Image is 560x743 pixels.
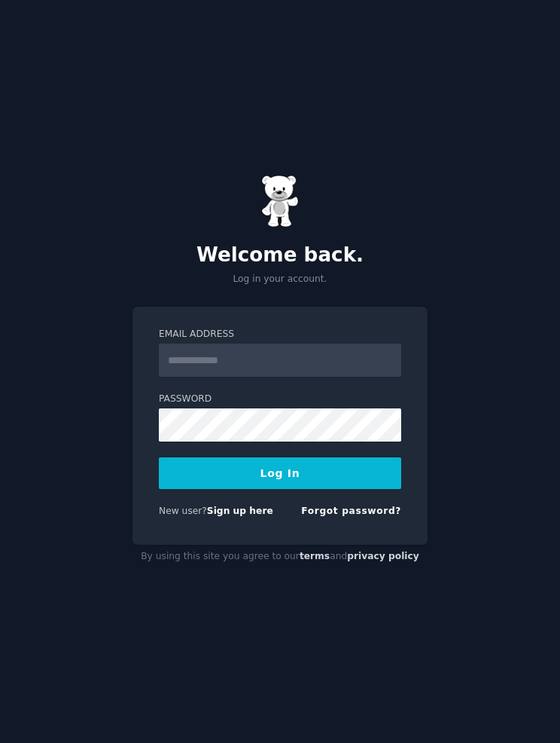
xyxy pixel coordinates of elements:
div: By using this site you agree to our and [132,545,428,569]
label: Email Address [159,328,401,341]
a: Sign up here [207,506,273,516]
p: Log in your account. [132,273,428,286]
span: New user? [159,506,207,516]
label: Password [159,393,401,406]
button: Log In [159,457,401,489]
a: Forgot password? [301,506,401,516]
h2: Welcome back. [132,243,428,268]
a: terms [300,551,330,561]
img: Gummy Bear [261,175,299,228]
a: privacy policy [347,551,419,561]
